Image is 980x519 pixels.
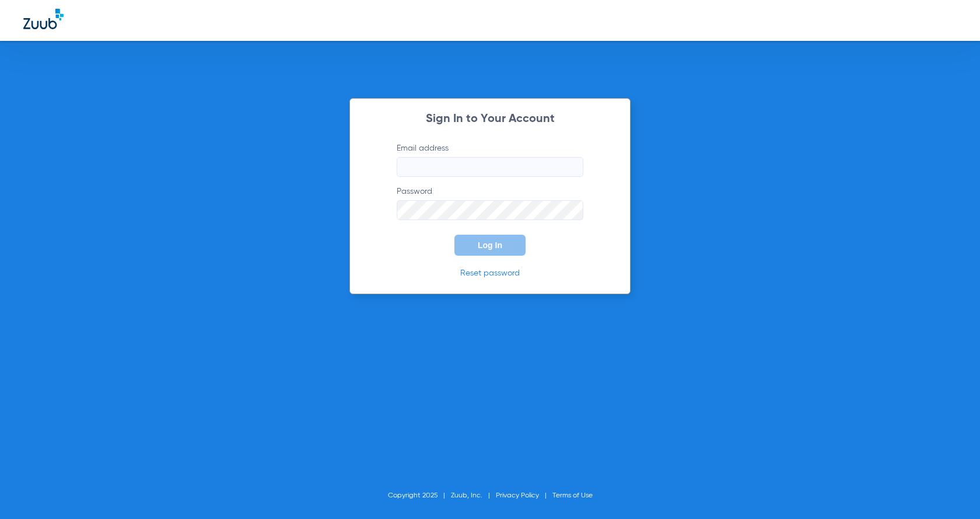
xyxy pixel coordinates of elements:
[552,492,593,499] a: Terms of Use
[397,157,583,177] input: Email address
[397,200,583,220] input: Password
[397,142,583,177] label: Email address
[388,490,451,501] li: Copyright 2025
[23,9,64,29] img: Zuub Logo
[496,492,539,499] a: Privacy Policy
[379,113,601,125] h2: Sign In to Your Account
[922,463,980,519] iframe: Chat Widget
[478,241,502,250] span: Log In
[460,269,520,277] a: Reset password
[451,490,496,501] li: Zuub, Inc.
[397,186,583,220] label: Password
[454,235,526,256] button: Log In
